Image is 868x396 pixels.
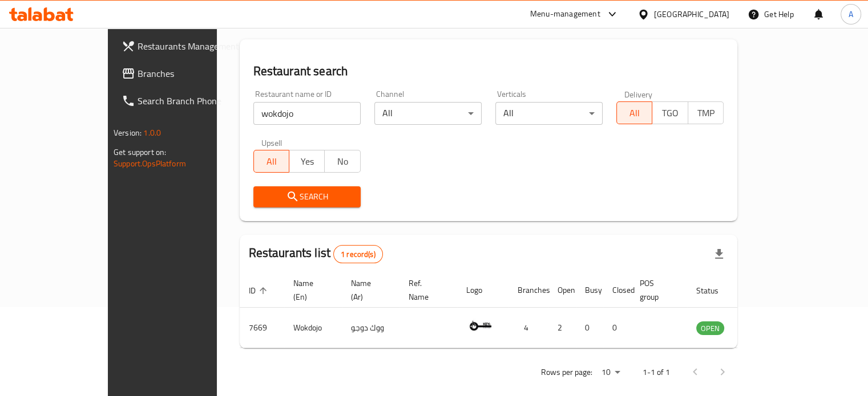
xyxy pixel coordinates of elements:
span: Name (En) [293,276,328,304]
td: 0 [603,308,631,348]
img: Wokdojo [466,311,495,340]
td: 4 [508,308,548,348]
div: All [495,102,603,125]
button: All [253,150,289,173]
button: Search [253,186,361,207]
a: Support.OpsPlatform [114,156,186,171]
span: Name (Ar) [351,276,386,304]
span: Yes [294,153,320,170]
div: OPEN [696,321,724,335]
span: Ref. Name [409,276,443,304]
th: Busy [576,273,603,308]
span: Version: [114,125,142,140]
button: TGO [652,101,688,124]
button: TMP [688,101,724,124]
input: Search for restaurant name or ID.. [253,102,361,125]
span: OPEN [696,322,724,335]
th: Open [548,273,576,308]
label: Delivery [624,90,653,98]
div: Menu-management [530,7,600,21]
span: Search [263,190,352,204]
a: Search Branch Phone [112,87,253,115]
td: Wokdojo [284,308,342,348]
div: Export file [705,240,733,268]
td: 0 [576,308,603,348]
span: Status [696,284,733,297]
label: Upsell [261,138,282,146]
span: No [329,153,356,170]
div: [GEOGRAPHIC_DATA] [654,8,729,21]
h2: Restaurant search [253,63,724,80]
span: All [621,105,648,121]
span: TGO [657,105,683,121]
th: Branches [508,273,548,308]
td: ووك دوجو [342,308,399,348]
span: ID [249,284,271,297]
span: All [259,153,285,170]
button: Yes [289,150,325,173]
a: Restaurants Management [112,32,253,60]
p: 1-1 of 1 [643,365,670,379]
td: 7669 [240,308,284,348]
span: Get support on: [114,145,166,160]
th: Logo [457,273,508,308]
span: POS group [640,276,673,304]
button: All [616,101,652,124]
span: Restaurants Management [138,39,244,53]
td: 2 [548,308,576,348]
h2: Restaurants list [249,244,383,263]
a: Branches [112,60,253,87]
span: TMP [693,105,719,121]
th: Closed [603,273,631,308]
span: A [849,8,853,21]
span: 1 record(s) [334,249,382,260]
div: All [374,102,482,125]
span: Search Branch Phone [138,94,244,108]
p: Rows per page: [541,365,592,379]
div: Rows per page: [597,364,624,381]
div: Total records count [333,245,383,263]
button: No [324,150,360,173]
table: enhanced table [240,273,786,348]
span: 1.0.0 [143,125,161,140]
span: Branches [138,67,244,80]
